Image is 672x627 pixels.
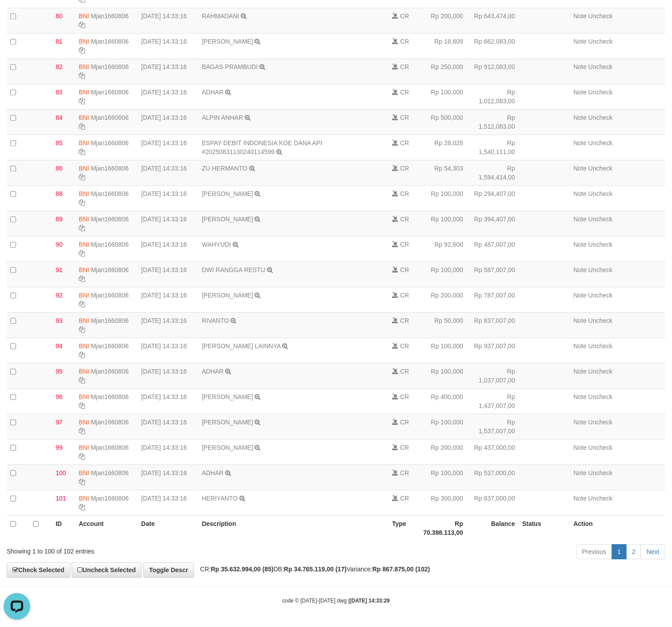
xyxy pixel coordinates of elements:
a: Mjan1660806 [91,241,129,248]
span: 90 [56,241,63,248]
td: [DATE] 14:33:16 [138,134,198,160]
span: BNI [79,139,89,147]
span: 95 [56,368,63,375]
span: CR [400,393,409,400]
td: Rp 100,000 [420,414,467,439]
td: Rp 100,000 [420,464,467,490]
a: HERIYANTO [202,495,238,502]
td: [DATE] 14:33:16 [138,160,198,185]
span: 99 [56,444,63,451]
small: code © [DATE]-[DATE] dwg | [282,598,390,604]
td: Rp 1,012,083,00 [467,84,519,109]
a: ALPIN ANHAR [202,114,243,121]
td: [DATE] 14:33:16 [138,236,198,261]
td: [DATE] 14:33:16 [138,33,198,58]
a: Mjan1660806 [91,292,129,299]
span: 83 [56,89,63,96]
a: Note [574,393,587,400]
td: Rp 200,000 [420,439,467,464]
th: Type [389,515,420,541]
span: 85 [56,139,63,147]
a: Copy Mjan1660806 to clipboard [79,478,85,485]
a: Copy Mjan1660806 to clipboard [79,402,85,409]
span: BNI [79,89,89,96]
span: BNI [79,317,89,324]
td: Rp 100,000 [420,363,467,388]
a: Note [574,266,587,273]
span: BNI [79,393,89,400]
span: BNI [79,241,89,248]
a: Uncheck [588,317,612,324]
span: 96 [56,393,63,400]
td: Rp 937,007,00 [467,338,519,363]
td: Rp 28,028 [420,134,467,160]
td: Rp 662,083,00 [467,33,519,58]
a: Copy Mjan1660806 to clipboard [79,224,85,232]
a: ADHAR [202,469,224,476]
a: Note [574,317,587,324]
a: Uncheck [588,444,612,451]
span: CR [400,317,409,324]
a: Uncheck [588,165,612,172]
a: Note [574,139,587,147]
td: Rp 587,007,00 [467,261,519,287]
a: Note [574,469,587,476]
span: CR [400,444,409,451]
td: Rp 200,000 [420,287,467,312]
a: [PERSON_NAME] LAINNYA [202,342,281,350]
th: Rp 70.398.113,00 [420,515,467,541]
span: CR [400,368,409,375]
a: Note [574,495,587,502]
a: Uncheck [588,342,612,350]
span: 89 [56,216,63,223]
td: Rp 1,537,007,00 [467,414,519,439]
a: Mjan1660806 [91,63,129,70]
a: Uncheck [588,139,612,147]
span: 80 [56,12,63,20]
a: Uncheck [588,63,612,70]
a: Uncheck [588,241,612,248]
span: CR [400,469,409,476]
span: 84 [56,114,63,121]
a: Copy Mjan1660806 to clipboard [79,301,85,308]
a: Note [574,444,587,451]
td: [DATE] 14:33:16 [138,414,198,439]
a: BAGAS PRAMBUDI [202,63,258,70]
a: Uncheck [588,419,612,426]
span: BNI [79,469,89,476]
td: [DATE] 14:33:16 [138,338,198,363]
a: Note [574,292,587,299]
span: BNI [79,38,89,45]
td: [DATE] 14:33:16 [138,261,198,287]
a: Mjan1660806 [91,342,129,350]
td: [DATE] 14:33:16 [138,109,198,134]
a: RAHMADANI [202,12,239,20]
td: Rp 54,303 [420,160,467,185]
td: Rp 92,600 [420,236,467,261]
a: Uncheck [588,495,612,502]
td: [DATE] 14:33:16 [138,211,198,236]
a: Uncheck [588,393,612,400]
a: Toggle Descr [143,562,194,578]
a: Uncheck [588,216,612,223]
a: Copy Mjan1660806 to clipboard [79,351,85,358]
a: Note [574,38,587,45]
th: Description [198,515,389,541]
span: 92 [56,292,63,299]
a: Note [574,190,587,197]
span: CR [400,266,409,273]
td: Rp 200,000 [420,8,467,33]
a: Uncheck [588,114,612,121]
td: Rp 100,000 [420,261,467,287]
a: Mjan1660806 [91,190,129,197]
td: Rp 294,407,00 [467,185,519,211]
td: [DATE] 14:33:16 [138,312,198,338]
a: Mjan1660806 [91,139,129,147]
span: 94 [56,342,63,350]
span: CR [400,63,409,70]
a: Copy Mjan1660806 to clipboard [79,21,85,28]
a: Mjan1660806 [91,12,129,20]
a: Note [574,89,587,96]
a: [PERSON_NAME] [202,419,253,426]
a: Note [574,216,587,223]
